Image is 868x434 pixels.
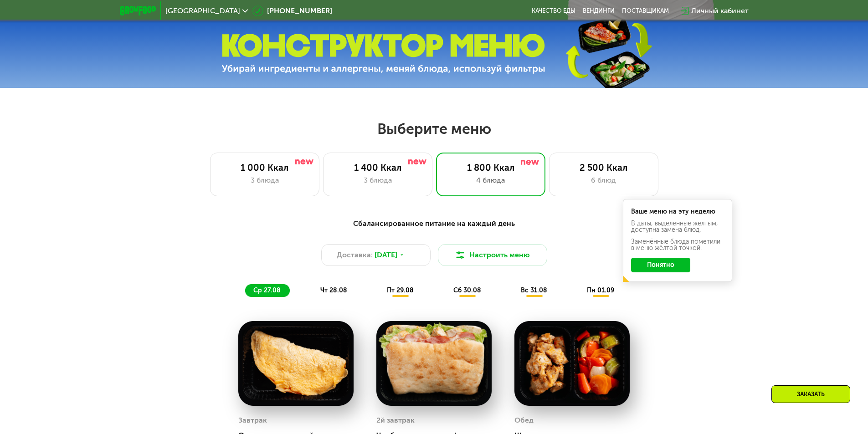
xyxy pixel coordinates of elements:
[453,286,481,294] span: сб 30.08
[532,7,575,15] a: Качество еды
[691,5,749,16] div: Личный кабинет
[446,162,536,173] div: 1 800 Ккал
[29,120,839,138] h2: Выберите меню
[387,286,414,294] span: пт 29.08
[333,175,423,186] div: 3 блюда
[320,286,347,294] span: чт 28.08
[583,7,615,15] a: Вендинги
[238,414,267,427] div: Завтрак
[771,385,850,403] div: Заказать
[252,5,332,16] a: [PHONE_NUMBER]
[631,220,724,233] div: В даты, выделенные желтым, доступна замена блюд.
[587,286,614,294] span: пн 01.09
[253,286,281,294] span: ср 27.08
[337,250,373,260] span: Доставка:
[631,258,690,272] button: Понятно
[438,244,547,266] button: Настроить меню
[622,7,669,15] div: поставщикам
[631,209,724,215] div: Ваше меню на эту неделю
[220,175,310,186] div: 3 блюда
[376,414,415,427] div: 2й завтрак
[559,162,649,173] div: 2 500 Ккал
[333,162,423,173] div: 1 400 Ккал
[559,175,649,186] div: 6 блюд
[165,7,240,15] span: [GEOGRAPHIC_DATA]
[164,218,704,230] div: Сбалансированное питание на каждый день
[220,162,310,173] div: 1 000 Ккал
[521,286,547,294] span: вс 31.08
[631,239,724,251] div: Заменённые блюда пометили в меню жёлтой точкой.
[375,250,397,260] span: [DATE]
[446,175,536,186] div: 4 блюда
[514,414,534,427] div: Обед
